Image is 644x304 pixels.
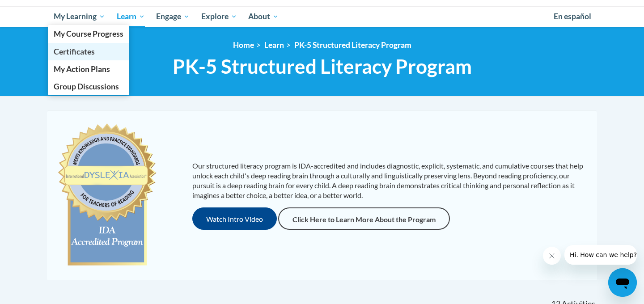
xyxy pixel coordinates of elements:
[248,11,279,22] span: About
[54,29,123,38] span: My Course Progress
[56,119,158,271] img: c477cda6-e343-453b-bfce-d6f9e9818e1c.png
[608,268,637,297] iframe: Button to launch messaging window
[54,82,119,91] span: Group Discussions
[117,11,145,22] span: Learn
[233,40,254,50] a: Home
[294,40,411,50] a: PK-5 Structured Literacy Program
[243,6,285,27] a: About
[548,7,597,26] a: En español
[54,64,110,74] span: My Action Plans
[192,161,588,200] p: Our structured literacy program is IDA-accredited and includes diagnostic, explicit, systematic, ...
[48,60,129,78] a: My Action Plans
[156,11,190,22] span: Engage
[195,6,243,27] a: Explore
[173,55,472,78] span: PK-5 Structured Literacy Program
[264,40,284,50] a: Learn
[48,6,111,27] a: My Learning
[48,78,129,95] a: Group Discussions
[278,207,450,230] a: Click Here to Learn More About the Program
[54,11,105,22] span: My Learning
[150,6,195,27] a: Engage
[48,43,129,60] a: Certificates
[543,247,561,265] iframe: Close message
[54,47,95,56] span: Certificates
[554,12,591,21] span: En español
[192,207,277,230] button: Watch Intro Video
[111,6,151,27] a: Learn
[201,11,237,22] span: Explore
[40,6,604,27] div: Main menu
[48,25,129,42] a: My Course Progress
[564,245,637,265] iframe: Message from company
